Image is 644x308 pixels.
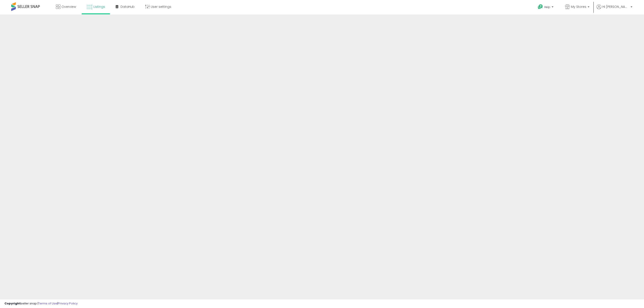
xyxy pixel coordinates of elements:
[597,4,632,15] a: Hi [PERSON_NAME]
[544,5,550,9] span: Help
[571,4,586,9] span: My Stores
[602,4,629,9] span: Hi [PERSON_NAME]
[61,4,76,9] span: Overview
[93,4,105,9] span: Listings
[121,4,135,9] span: DataHub
[538,4,543,10] i: Get Help
[534,1,558,15] a: Help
